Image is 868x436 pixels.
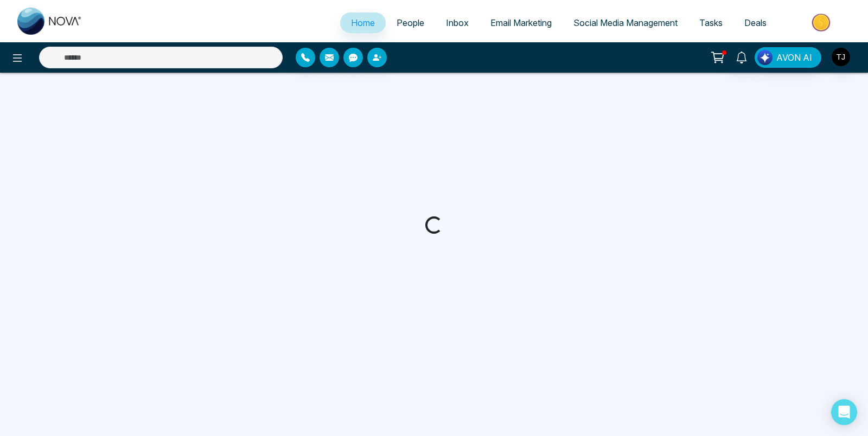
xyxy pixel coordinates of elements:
[490,17,552,28] span: Email Marketing
[757,50,773,65] img: Lead Flow
[480,12,563,33] a: Email Marketing
[351,17,375,28] span: Home
[386,12,435,33] a: People
[17,8,82,35] img: Nova CRM Logo
[831,399,857,425] div: Open Intercom Messenger
[573,17,678,28] span: Social Media Management
[688,12,733,33] a: Tasks
[832,48,850,66] img: User Avatar
[446,17,469,28] span: Inbox
[563,12,688,33] a: Social Media Management
[699,17,723,28] span: Tasks
[397,17,424,28] span: People
[340,12,386,33] a: Home
[776,51,812,64] span: AVON AI
[744,17,767,28] span: Deals
[783,10,861,35] img: Market-place.gif
[733,12,777,33] a: Deals
[435,12,480,33] a: Inbox
[755,47,821,68] button: AVON AI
